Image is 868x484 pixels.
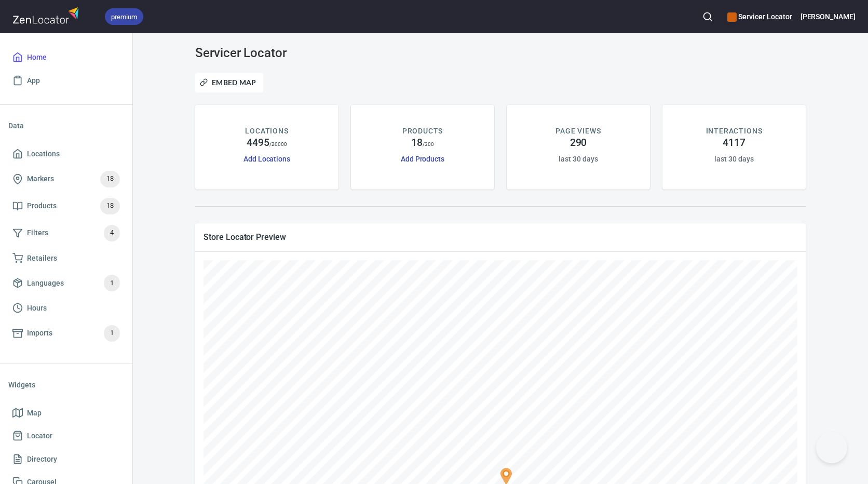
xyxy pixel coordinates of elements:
h4: 4495 [247,137,269,149]
p: / 20000 [269,140,288,148]
span: Store Locator Preview [204,232,797,243]
h6: last 30 days [559,153,598,165]
a: Directory [8,448,124,471]
a: Products18 [8,193,124,220]
span: premium [105,11,143,22]
span: Directory [27,453,57,466]
span: Map [27,407,42,420]
span: Languages [27,277,64,290]
div: premium [105,8,143,25]
span: Filters [27,226,48,239]
button: color-CE600E [727,12,737,22]
a: App [8,69,124,92]
h4: 18 [411,137,423,149]
h6: last 30 days [714,153,753,165]
span: 4 [104,227,120,239]
iframe: Help Scout Beacon - Open [816,432,847,463]
span: 18 [100,173,120,185]
p: LOCATIONS [245,126,288,137]
a: Locations [8,142,124,166]
span: Locations [27,147,60,160]
button: Embed Map [195,73,263,92]
h6: [PERSON_NAME] [801,11,856,22]
a: Languages1 [8,270,124,297]
span: Embed Map [202,76,256,89]
span: Locator [27,429,52,442]
span: 1 [104,327,120,339]
span: App [27,74,40,87]
h6: Servicer Locator [727,11,792,22]
span: Products [27,199,57,212]
img: zenlocator [12,4,82,26]
a: Add Products [401,155,444,163]
a: Imports1 [8,320,124,347]
span: Hours [27,302,47,315]
span: Home [27,51,47,64]
button: [PERSON_NAME] [801,5,856,28]
h4: 4117 [723,137,745,149]
li: Data [8,113,124,138]
p: PRODUCTS [402,126,443,137]
span: Imports [27,327,52,340]
span: Retailers [27,252,57,265]
a: Home [8,46,124,69]
h3: Servicer Locator [195,46,390,60]
a: Map [8,401,124,425]
p: INTERACTIONS [706,126,763,137]
h4: 290 [570,137,587,149]
p: / 300 [423,140,434,148]
a: Markers18 [8,166,124,193]
span: 18 [100,200,120,212]
a: Add Locations [243,155,290,163]
span: 1 [104,277,120,289]
p: PAGE VIEWS [555,126,601,137]
a: Retailers [8,247,124,270]
a: Hours [8,297,124,320]
a: Filters4 [8,220,124,247]
span: Markers [27,172,54,185]
a: Locator [8,424,124,448]
li: Widgets [8,372,124,397]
